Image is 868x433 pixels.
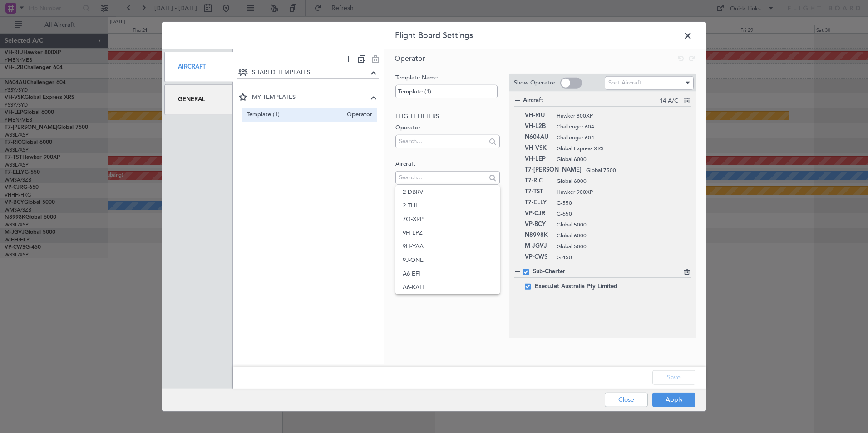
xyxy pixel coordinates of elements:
[403,253,492,267] span: 9J-ONE
[395,123,499,133] label: Operator
[403,280,492,294] span: A6-KAH
[403,212,492,226] span: 7Q-XRP
[252,93,369,102] span: MY TEMPLATES
[395,54,425,64] span: Operator
[514,78,556,87] label: Show Operator
[403,240,492,253] span: 9H-YAA
[608,79,641,87] span: Sort Aircraft
[533,267,678,276] span: Sub-Charter
[652,392,695,407] button: Apply
[395,112,499,121] h2: Flight filters
[525,187,552,197] span: T7-TST
[586,166,683,174] span: Global 7500
[557,199,683,207] span: G-550
[395,74,499,83] label: Template Name
[525,252,552,263] span: VP-CWS
[557,177,683,185] span: Global 6000
[525,154,552,165] span: VH-LEP
[247,110,343,119] span: Template (1)
[164,52,233,82] div: Aircraft
[557,231,683,240] span: Global 6000
[525,241,552,252] span: M-JGVJ
[162,22,706,49] header: Flight Board Settings
[252,68,369,77] span: SHARED TEMPLATES
[557,253,683,261] span: G-450
[660,97,678,106] span: 14 A/C
[523,96,660,105] span: Aircraft
[525,208,552,219] span: VP-CJR
[395,160,499,169] label: Aircraft
[557,188,683,196] span: Hawker 900XP
[403,226,492,240] span: 9H-LPZ
[399,171,486,184] input: Search...
[164,84,233,115] div: General
[403,267,492,280] span: A6-EFI
[535,281,617,292] span: ExecuJet Australia Pty Limited
[403,199,492,212] span: 2-TIJL
[557,155,683,163] span: Global 6000
[525,165,582,176] span: T7-[PERSON_NAME]
[557,242,683,251] span: Global 5000
[525,143,552,154] span: VH-VSK
[525,219,552,230] span: VP-BCY
[399,134,486,148] input: Search...
[525,230,552,241] span: N8998K
[525,197,552,208] span: T7-ELLY
[525,121,552,132] span: VH-L2B
[557,133,683,142] span: Challenger 604
[525,176,552,187] span: T7-RIC
[557,144,683,153] span: Global Express XRS
[557,210,683,218] span: G-650
[557,221,683,229] span: Global 5000
[557,112,683,120] span: Hawker 800XP
[525,110,552,121] span: VH-RIU
[342,110,372,119] span: Operator
[525,132,552,143] span: N604AU
[403,185,492,199] span: 2-DBRV
[557,123,683,131] span: Challenger 604
[605,392,648,407] button: Close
